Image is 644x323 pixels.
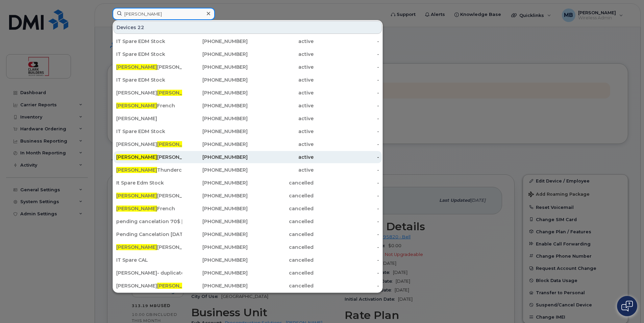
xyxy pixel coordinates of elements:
a: [PERSON_NAME][PERSON_NAME][PHONE_NUMBER]cancelled- [114,190,382,202]
div: IT Spare EDM Stock [116,38,182,45]
a: [PERSON_NAME][PHONE_NUMBER]active- [114,112,382,125]
a: [PERSON_NAME][PERSON_NAME][PHONE_NUMBER]cancelled- [114,241,382,253]
div: [PERSON_NAME] [116,282,182,289]
div: [PHONE_NUMBER] [182,167,248,173]
div: active [248,38,314,45]
div: [PHONE_NUMBER] [182,270,248,276]
div: [PERSON_NAME] [116,244,182,251]
span: [PERSON_NAME] [157,141,198,147]
div: cancelled [248,257,314,263]
div: - [314,38,379,45]
div: [PHONE_NUMBER] [182,205,248,212]
div: [PHONE_NUMBER] [182,141,248,148]
div: active [248,141,314,148]
span: [PERSON_NAME] [116,193,157,199]
div: - [314,115,379,122]
div: [PERSON_NAME] [116,64,182,70]
div: [PHONE_NUMBER] [182,231,248,238]
div: active [248,102,314,109]
div: active [248,64,314,70]
div: - [314,179,379,186]
div: [PHONE_NUMBER] [182,89,248,96]
div: active [248,167,314,173]
div: Pending Cancelation [DATE] [116,231,182,238]
a: IT Spare EDM Stock[PHONE_NUMBER]active- [114,48,382,60]
div: - [314,128,379,135]
div: cancelled [248,270,314,276]
a: [PERSON_NAME][PERSON_NAME][PHONE_NUMBER]cancelled- [114,280,382,292]
div: active [248,154,314,160]
a: It Spare Edm Stock[PHONE_NUMBER]cancelled- [114,177,382,189]
a: [PERSON_NAME][PERSON_NAME]s[PHONE_NUMBER]active- [114,138,382,150]
a: [PERSON_NAME]Thunderchild[PHONE_NUMBER]active- [114,164,382,176]
span: [PERSON_NAME] [157,90,198,96]
div: cancelled [248,231,314,238]
a: Pending Cancelation [DATE][PHONE_NUMBER]cancelled- [114,228,382,240]
span: 22 [138,24,144,31]
div: [PHONE_NUMBER] [182,282,248,289]
span: [PERSON_NAME] [116,64,157,70]
a: [PERSON_NAME]French[PHONE_NUMBER]cancelled- [114,202,382,215]
div: [PHONE_NUMBER] [182,192,248,199]
span: [PERSON_NAME] [116,244,157,250]
div: [PERSON_NAME] s [116,141,182,148]
div: - [314,192,379,199]
div: active [248,77,314,83]
div: [PHONE_NUMBER] [182,179,248,186]
div: - [314,257,379,263]
a: [PERSON_NAME]French[PHONE_NUMBER]active- [114,100,382,112]
div: [PHONE_NUMBER] [182,218,248,225]
div: [PHONE_NUMBER] [182,115,248,122]
div: [PHONE_NUMBER] [182,257,248,263]
div: It Spare Edm Stock [116,179,182,186]
div: - [314,154,379,160]
div: [PERSON_NAME] [116,192,182,199]
div: [PERSON_NAME] [116,115,182,122]
div: cancelled [248,218,314,225]
div: [PERSON_NAME] [116,89,182,96]
div: [PHONE_NUMBER] [182,77,248,83]
a: IT Spare EDM Stock[PHONE_NUMBER]active- [114,74,382,86]
div: cancelled [248,179,314,186]
span: [PERSON_NAME] [157,283,198,289]
a: pending cancelation 70$ [DATE] IT Spare EDM Stock[PHONE_NUMBER]cancelled- [114,215,382,228]
div: - [314,77,379,83]
div: [PHONE_NUMBER] [182,51,248,58]
div: cancelled [248,205,314,212]
div: Thunderchild [116,167,182,173]
div: - [314,64,379,70]
span: [PERSON_NAME] [116,206,157,212]
div: French [116,205,182,212]
a: IT Spare EDM Stock[PHONE_NUMBER]active- [114,125,382,137]
a: [PERSON_NAME][PERSON_NAME][PHONE_NUMBER]active- [114,87,382,99]
div: - [314,218,379,225]
div: [PHONE_NUMBER] [182,128,248,135]
div: - [314,167,379,173]
div: - [314,282,379,289]
div: pending cancelation 70$ [DATE] IT Spare EDM Stock [116,218,182,225]
a: IT Spare CAL[PHONE_NUMBER]cancelled- [114,254,382,266]
div: Devices [114,21,382,34]
a: [PERSON_NAME]- duplicate[PHONE_NUMBER]cancelled- [114,267,382,279]
span: [PERSON_NAME] [116,167,157,173]
div: French [116,102,182,109]
div: - [314,231,379,238]
div: [PHONE_NUMBER] [182,154,248,160]
div: IT Spare EDM Stock [116,51,182,58]
div: [PHONE_NUMBER] [182,64,248,70]
div: active [248,89,314,96]
div: cancelled [248,244,314,251]
div: - [314,244,379,251]
div: - [314,51,379,58]
div: [PHONE_NUMBER] [182,38,248,45]
a: [PERSON_NAME][PERSON_NAME][PHONE_NUMBER]active- [114,151,382,163]
div: [PHONE_NUMBER] [182,102,248,109]
div: IT Spare CAL [116,257,182,263]
span: [PERSON_NAME] [116,103,157,109]
div: [PERSON_NAME] [116,154,182,160]
span: [PERSON_NAME] [116,154,157,160]
div: - [314,102,379,109]
div: - [314,270,379,276]
div: - [314,205,379,212]
div: - [314,141,379,148]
